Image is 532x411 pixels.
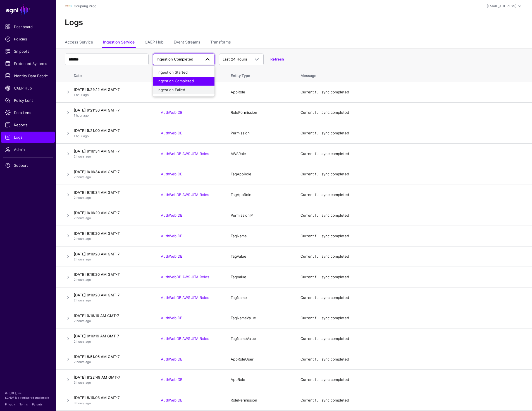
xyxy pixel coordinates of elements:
[65,3,71,9] img: svg+xml;base64,PHN2ZyBpZD0iTG9nbyIgeG1sbnM9Imh0dHA6Ly93d3cudzMub3JnLzIwMDAvc3ZnIiB3aWR0aD0iMTIxLj...
[74,169,150,174] h4: [DATE] 9:16:34 AM GMT-7
[1,144,55,155] a: Admin
[74,113,150,118] p: 1 hour ago
[74,236,150,241] p: 2 hours ago
[225,205,295,226] td: PermissionIP
[1,119,55,130] a: Reports
[295,144,532,164] td: Current full sync completed
[5,98,51,103] span: Policy Lens
[223,57,247,61] span: Last 24 Hours
[225,185,295,205] td: TagAppRole
[295,205,532,226] td: Current full sync completed
[5,85,51,91] span: CAEP Hub
[5,122,51,128] span: Reports
[74,154,150,159] p: 2 hours ago
[161,275,209,279] a: AuthWebDB AWS JITA Roles
[5,49,51,54] span: Snippets
[295,164,532,185] td: Current full sync completed
[74,149,150,154] h4: [DATE] 9:16:34 AM GMT-7
[74,216,150,221] p: 2 hours ago
[5,61,51,66] span: Protected Systems
[74,277,150,282] p: 2 hours ago
[161,131,182,135] a: AuthWeb DB
[1,21,55,32] a: Dashboard
[161,357,182,361] a: AuthWeb DB
[225,102,295,123] td: RolePermission
[270,57,284,61] a: Refresh
[65,18,523,27] h2: Logs
[1,46,55,57] a: Snippets
[5,391,51,395] p: © [URL], Inc
[161,151,209,156] a: AuthWebDB AWS JITA Roles
[74,354,150,359] h4: [DATE] 8:51:06 AM GMT-7
[295,308,532,328] td: Current full sync completed
[74,4,96,8] a: Coupang Prod
[161,295,209,300] a: AuthWebDB AWS JITA Roles
[161,213,182,217] a: AuthWeb DB
[1,107,55,118] a: Data Lens
[5,134,51,140] span: Logs
[74,175,150,180] p: 2 hours ago
[153,68,214,77] button: Ingestion Started
[295,328,532,349] td: Current full sync completed
[74,298,150,303] p: 2 hours ago
[74,134,150,139] p: 1 hour ago
[161,110,182,115] a: AuthWeb DB
[225,287,295,308] td: TagName
[153,86,214,95] button: Ingestion Failed
[74,401,150,406] p: 3 hours ago
[5,403,15,406] a: Privacy
[487,4,516,9] div: [EMAIL_ADDRESS]
[103,37,135,48] a: Ingestion Service
[157,57,193,61] span: Ingestion Completed
[1,83,55,94] a: CAEP Hub
[295,226,532,246] td: Current full sync completed
[295,390,532,411] td: Current full sync completed
[74,257,150,262] p: 2 hours ago
[225,308,295,328] td: TagNameValue
[5,73,51,79] span: Identity Data Fabric
[1,132,55,143] a: Logs
[295,67,532,82] th: Message
[20,403,28,406] a: Terms
[295,369,532,390] td: Current full sync completed
[295,267,532,287] td: Current full sync completed
[210,37,231,48] a: Transforms
[158,70,188,74] span: Ingestion Started
[295,246,532,267] td: Current full sync completed
[1,33,55,45] a: Policies
[161,254,182,258] a: AuthWeb DB
[74,195,150,200] p: 2 hours ago
[74,108,150,113] h4: [DATE] 9:21:36 AM GMT-7
[5,163,51,168] span: Support
[74,339,150,344] p: 2 hours ago
[225,267,295,287] td: TagValue
[1,58,55,69] a: Protected Systems
[295,102,532,123] td: Current full sync completed
[161,192,209,197] a: AuthWebDB AWS JITA Roles
[225,67,295,82] th: Entity Type
[161,172,182,176] a: AuthWeb DB
[161,377,182,382] a: AuthWeb DB
[74,93,150,97] p: 1 hour ago
[145,37,164,48] a: CAEP Hub
[174,37,200,48] a: Event Streams
[225,164,295,185] td: TagAppRole
[295,185,532,205] td: Current full sync completed
[161,316,182,320] a: AuthWeb DB
[225,123,295,144] td: Permission
[295,82,532,103] td: Current full sync completed
[74,210,150,215] h4: [DATE] 9:16:20 AM GMT-7
[5,395,51,400] p: SGNL® is a registered trademark
[71,67,155,82] th: Date
[74,87,150,92] h4: [DATE] 9:29:12 AM GMT-7
[5,110,51,115] span: Data Lens
[3,3,53,16] a: SGNL
[153,77,214,86] button: Ingestion Completed
[225,369,295,390] td: AppRole
[225,226,295,246] td: TagName
[5,36,51,42] span: Policies
[32,403,42,406] a: Patents
[74,395,150,400] h4: [DATE] 8:19:03 AM GMT-7
[295,123,532,144] td: Current full sync completed
[74,190,150,195] h4: [DATE] 9:16:34 AM GMT-7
